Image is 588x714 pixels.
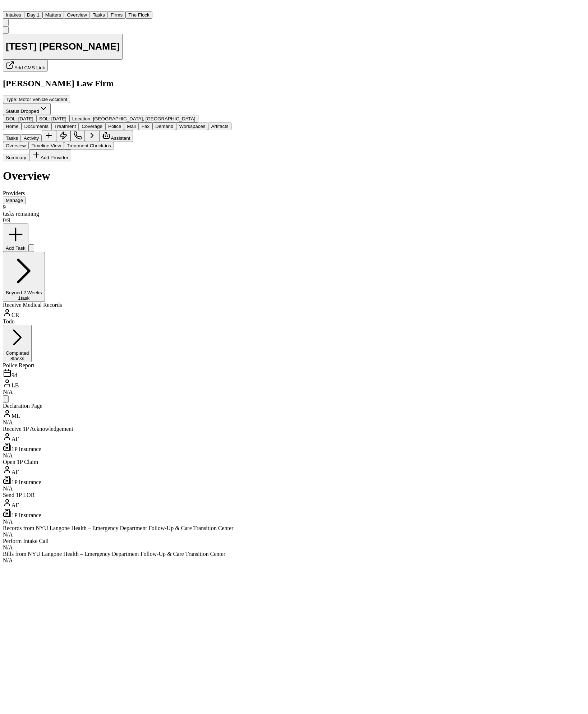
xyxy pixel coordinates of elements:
[3,362,233,369] div: Police Report
[3,557,13,563] span: N/A
[36,115,69,123] button: Edit SOL: 2027-07-11
[3,11,24,19] button: Intakes
[51,116,66,121] span: [DATE]
[3,204,233,211] div: 9
[90,11,108,18] a: Tasks
[3,452,13,459] span: N/A
[6,124,19,129] span: Home
[39,116,50,121] span: SOL :
[3,3,12,10] img: Finch Logo
[72,116,92,121] span: Location :
[3,544,13,551] span: N/A
[12,372,17,378] span: 9d
[28,244,34,252] button: Hide completed tasks (⌘⇧H)
[3,154,29,161] button: Summary
[14,65,45,70] span: Add CMS Link
[3,538,233,544] div: Perform Intake Call
[111,135,130,141] span: Assistant
[18,295,29,301] span: 1 task
[3,60,48,72] button: Add CMS Link
[3,211,233,217] div: tasks remaining
[42,11,64,18] a: Matters
[3,134,21,142] button: Tasks
[42,11,64,19] button: Matters
[12,469,19,475] span: A F
[155,124,173,129] span: Demand
[3,169,233,183] h1: Overview
[179,124,205,129] span: Workspaces
[3,525,233,531] div: Records from NYU Langone Health – Emergency Department Follow-Up & Care Transition Center
[3,302,233,325] div: Open task: Receive Medical Records
[3,252,45,302] button: Beyond 2 Weeks1task
[3,103,51,115] button: Change status from Dropped
[29,149,71,161] button: Add Provider
[3,115,36,123] button: Edit DOL: 2025-01-05
[12,512,41,518] span: 1P Insurance
[3,403,233,426] div: Open task: Declaration Page
[6,290,42,295] span: Beyond 2 Weeks
[108,11,125,18] a: Firms
[3,96,70,103] button: Edit Type: Motor Vehicle Accident
[125,11,152,19] button: The Flock
[6,116,17,121] span: DOL :
[3,318,15,324] span: Todo
[3,485,13,492] span: N/A
[3,389,13,395] span: N/A
[211,124,228,129] span: Artifacts
[6,350,29,356] span: Completed
[99,130,133,142] button: Assistant
[64,11,90,18] a: Overview
[3,551,233,564] div: Open task: Bills from NYU Langone Health – Emergency Department Follow-Up & Care Transition Center
[70,130,85,142] button: Make a Call
[64,142,114,149] button: Treatment Check-ins
[42,130,56,142] button: Add Task
[12,502,19,508] span: A F
[125,11,152,18] a: The Flock
[90,11,108,19] button: Tasks
[3,395,9,403] button: Snooze task
[12,436,19,442] span: A F
[3,525,233,538] div: Open task: Records from NYU Langone Health – Emergency Department Follow-Up & Care Transition Center
[82,124,102,129] span: Coverage
[3,419,13,425] span: N/A
[3,426,233,459] div: Open task: Receive 1P Acknowledgement
[6,41,120,52] h1: [TEST] [PERSON_NAME]
[6,109,21,114] span: Status:
[3,325,32,362] button: Completed8tasks
[3,11,24,18] a: Intakes
[12,382,19,388] span: L B
[3,531,13,538] span: N/A
[3,551,233,557] div: Bills from NYU Langone Health – Emergency Department Follow-Up & Care Transition Center
[24,11,42,19] button: Day 1
[3,459,233,465] div: Open 1P Claim
[69,115,198,123] button: Edit Location: Brooklyn, NY
[29,142,64,149] button: Timeline View
[3,492,233,498] div: Send 1P LOR
[19,97,67,102] span: Motor Vehicle Accident
[3,538,233,551] div: Open task: Perform Intake Call
[3,403,233,409] div: Declaration Page
[108,124,121,129] span: Police
[21,109,39,114] span: Dropped
[3,142,29,149] button: Overview
[3,79,233,88] h2: [PERSON_NAME] Law Firm
[12,446,41,452] span: 1P Insurance
[12,479,41,485] span: 1P Insurance
[142,124,150,129] span: Fax
[3,217,10,223] span: 0 / 9
[3,190,25,196] span: Providers
[24,124,49,129] span: Documents
[18,116,33,121] span: [DATE]
[3,302,233,308] div: Receive Medical Records
[3,5,12,11] a: Home
[24,11,42,18] a: Day 1
[6,97,18,102] span: Type :
[93,116,196,121] span: [GEOGRAPHIC_DATA], [GEOGRAPHIC_DATA]
[3,492,233,525] div: Open task: Send 1P LOR
[3,224,28,252] button: Add Task
[127,124,135,129] span: Mail
[3,26,9,34] button: Copy Matter ID
[56,130,70,142] button: Create Immediate Task
[21,134,42,142] button: Activity
[3,459,233,492] div: Open task: Open 1P Claim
